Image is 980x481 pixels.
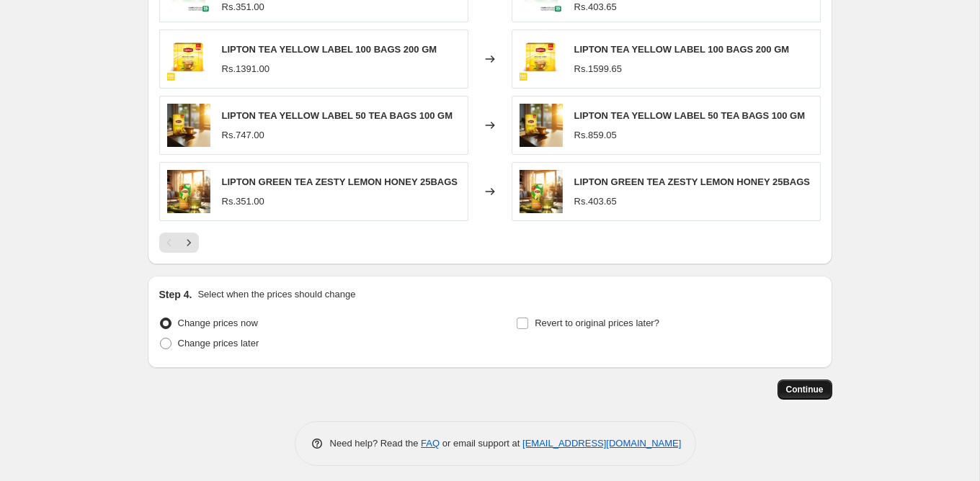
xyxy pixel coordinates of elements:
[786,384,824,395] span: Continue
[167,37,210,81] img: Screenshot2025-07-23181237_696cc37e-e083-4b7e-93b7-3159a251350c_80x.png
[178,338,259,349] span: Change prices later
[421,438,440,449] a: FAQ
[159,233,199,253] nav: Pagination
[179,233,199,253] button: Next
[522,438,681,449] a: [EMAIL_ADDRESS][DOMAIN_NAME]
[222,62,270,76] div: Rs.1391.00
[574,128,617,143] div: Rs.859.05
[574,62,623,76] div: Rs.1599.65
[167,104,210,147] img: Screenshot2025-07-23180735_004f4fd2-9589-48d0-a140-0c9da8f243a9_80x.png
[520,104,563,147] img: Screenshot2025-07-23180735_004f4fd2-9589-48d0-a140-0c9da8f243a9_80x.png
[222,194,264,209] div: Rs.351.00
[440,438,522,449] span: or email support at
[520,37,563,81] img: Screenshot2025-07-23181237_696cc37e-e083-4b7e-93b7-3159a251350c_80x.png
[222,176,458,187] span: LIPTON GREEN TEA ZESTY LEMON HONEY 25BAGS
[520,170,563,213] img: Screenshot2025-07-23174016_f8562b7d-d3ce-4e50-9939-daa47253aa86_80x.png
[222,110,453,121] span: LIPTON TEA YELLOW LABEL 50 TEA BAGS 100 GM
[574,110,805,121] span: LIPTON TEA YELLOW LABEL 50 TEA BAGS 100 GM
[167,170,210,213] img: Screenshot2025-07-23174016_f8562b7d-d3ce-4e50-9939-daa47253aa86_80x.png
[574,194,617,209] div: Rs.403.65
[159,287,192,302] h2: Step 4.
[574,176,810,187] span: LIPTON GREEN TEA ZESTY LEMON HONEY 25BAGS
[222,44,437,55] span: LIPTON TEA YELLOW LABEL 100 BAGS 200 GM
[178,318,258,328] span: Change prices now
[574,44,790,55] span: LIPTON TEA YELLOW LABEL 100 BAGS 200 GM
[535,318,659,328] span: Revert to original prices later?
[330,438,422,449] span: Need help? Read the
[197,287,355,302] p: Select when the prices should change
[222,128,264,143] div: Rs.747.00
[778,379,832,400] button: Continue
